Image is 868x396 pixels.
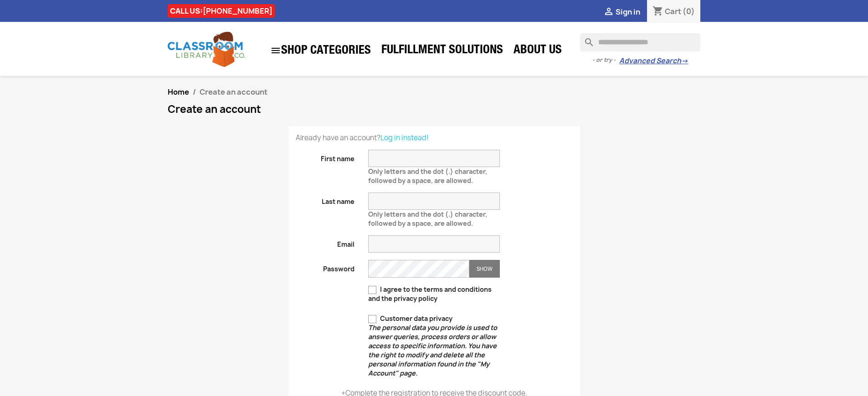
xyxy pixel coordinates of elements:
a: [PHONE_NUMBER] [203,6,272,16]
span: → [681,56,688,66]
a:  Sign in [603,7,640,17]
span: Sign in [616,7,640,17]
label: Customer data privacy [368,314,500,378]
i:  [270,45,281,56]
span: Only letters and the dot (.) character, followed by a space, are allowed. [368,163,487,185]
i:  [603,7,614,18]
span: Cart [665,6,681,16]
a: Advanced Search→ [619,56,688,66]
span: Create an account [200,87,267,97]
label: Email [289,235,362,249]
div: CALL US: [168,4,275,18]
em: The personal data you provide is used to answer queries, process orders or allow access to specif... [368,323,497,377]
a: About Us [509,42,566,60]
label: First name [289,150,362,163]
a: Fulfillment Solutions [377,42,508,60]
p: Already have an account? [296,133,573,142]
input: Search [580,33,700,51]
span: Only letters and the dot (.) character, followed by a space, are allowed. [368,206,487,228]
label: Password [289,260,362,274]
a: Home [168,87,189,97]
span: - or try - [592,56,619,65]
a: SHOP CATEGORIES [266,41,375,61]
input: Password input [368,260,469,278]
i: search [580,33,591,44]
img: Classroom Library Company [168,32,245,67]
label: Last name [289,193,362,206]
a: Log in instead! [380,133,429,142]
label: I agree to the terms and conditions and the privacy policy [368,285,500,303]
i: shopping_cart [652,6,663,17]
button: Show [469,260,500,278]
span: (0) [683,6,695,16]
h1: Create an account [168,104,701,115]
